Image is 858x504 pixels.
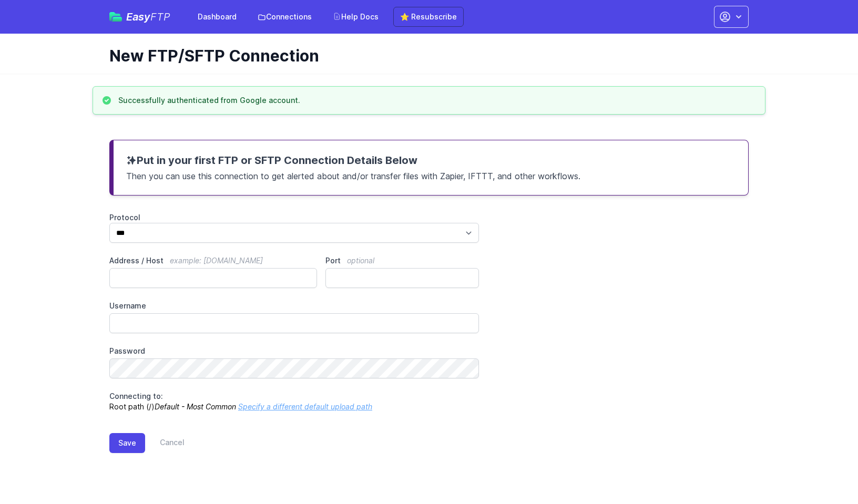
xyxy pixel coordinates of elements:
button: Save [109,433,145,453]
a: Cancel [145,433,185,453]
label: Port [325,255,479,266]
p: Root path (/) [109,391,479,412]
label: Protocol [109,212,479,223]
a: EasyFTP [109,12,170,22]
label: Address / Host [109,255,317,266]
span: Connecting to: [109,392,163,400]
a: Help Docs [326,7,385,26]
label: Password [109,346,479,356]
a: Specify a different default upload path [238,402,372,411]
span: Easy [126,12,170,22]
span: example: [DOMAIN_NAME] [170,256,263,265]
a: Dashboard [191,7,243,26]
span: optional [347,256,374,265]
h3: Successfully authenticated from Google account. [118,95,300,106]
img: easyftp_logo.png [109,12,122,22]
a: Connections [251,7,318,26]
i: Default - Most Common [155,402,236,411]
span: FTP [150,11,170,23]
p: Then you can use this connection to get alerted about and/or transfer files with Zapier, IFTTT, a... [126,168,736,182]
h1: New FTP/SFTP Connection [109,46,740,65]
h3: Put in your first FTP or SFTP Connection Details Below [126,153,736,168]
a: ⭐ Resubscribe [393,7,464,27]
label: Username [109,301,479,311]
